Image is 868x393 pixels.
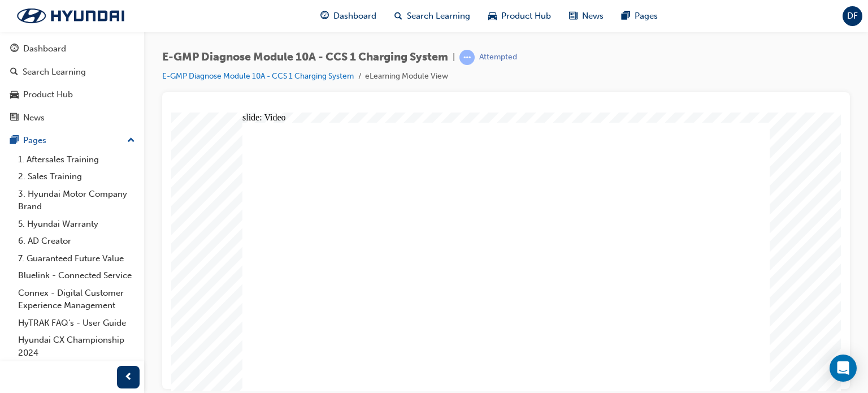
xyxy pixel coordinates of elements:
[333,10,376,23] span: Dashboard
[488,9,497,23] span: car-icon
[479,5,560,28] a: car-iconProduct Hub
[320,9,329,23] span: guage-icon
[10,90,19,100] span: car-icon
[10,113,19,123] span: news-icon
[23,111,45,124] div: News
[847,10,858,23] span: DF
[613,5,667,28] a: pages-iconPages
[385,5,479,28] a: search-iconSearch Learning
[5,130,140,151] button: Pages
[23,134,46,147] div: Pages
[5,107,140,128] a: News
[10,44,19,54] span: guage-icon
[453,51,455,64] span: |
[14,215,140,233] a: 5. Hyundai Warranty
[14,151,140,169] a: 1. Aftersales Training
[6,4,136,28] img: Trak
[10,136,19,146] span: pages-icon
[622,9,630,23] span: pages-icon
[459,50,475,65] span: learningRecordVerb_ATTEMPT-icon
[23,42,66,55] div: Dashboard
[843,6,862,26] button: DF
[501,10,551,23] span: Product Hub
[14,250,140,267] a: 7. Guaranteed Future Value
[162,71,354,81] a: E-GMP Diagnose Module 10A - CCS 1 Charging System
[5,38,140,59] a: Dashboard
[162,51,448,64] span: E-GMP Diagnose Module 10A - CCS 1 Charging System
[311,5,385,28] a: guage-iconDashboard
[23,88,73,101] div: Product Hub
[365,70,448,83] li: eLearning Module View
[394,9,402,23] span: search-icon
[14,185,140,215] a: 3. Hyundai Motor Company Brand
[479,52,517,63] div: Attempted
[124,370,133,385] span: prev-icon
[5,62,140,83] a: Search Learning
[14,284,140,314] a: Connex - Digital Customer Experience Management
[127,133,135,148] span: up-icon
[569,9,578,23] span: news-icon
[5,84,140,105] a: Product Hub
[5,36,140,130] button: DashboardSearch LearningProduct HubNews
[14,331,140,361] a: Hyundai CX Championship 2024
[14,267,140,284] a: Bluelink - Connected Service
[10,67,18,77] span: search-icon
[14,168,140,185] a: 2. Sales Training
[407,10,470,23] span: Search Learning
[560,5,613,28] a: news-iconNews
[635,10,658,23] span: Pages
[14,232,140,250] a: 6. AD Creator
[582,10,604,23] span: News
[830,355,857,382] div: Open Intercom Messenger
[23,66,86,79] div: Search Learning
[14,314,140,332] a: HyTRAK FAQ's - User Guide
